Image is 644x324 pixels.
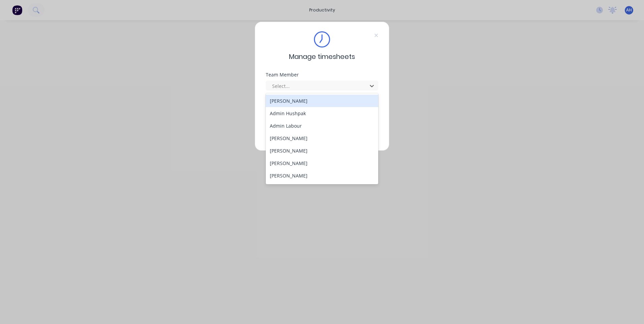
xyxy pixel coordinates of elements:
div: [PERSON_NAME] [266,169,378,182]
div: Team Member [266,72,378,77]
div: Admin Labour [266,120,378,132]
div: [PERSON_NAME] [266,132,378,144]
div: Admin Hushpak [266,107,378,120]
span: Manage timesheets [289,52,355,62]
div: [PERSON_NAME] [266,95,378,107]
div: [PERSON_NAME] [266,144,378,157]
div: [PERSON_NAME] [266,182,378,194]
div: [PERSON_NAME] [266,157,378,169]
